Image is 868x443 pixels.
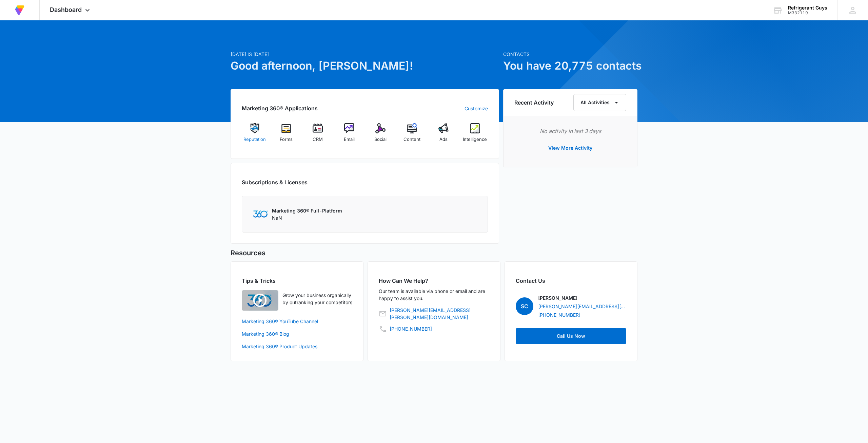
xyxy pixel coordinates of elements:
[463,136,487,143] span: Intelligence
[243,136,266,143] span: Reputation
[282,292,352,306] p: Grow your business organically by outranking your competitors
[514,98,554,107] h6: Recent Activity
[242,330,352,337] a: Marketing 360® Blog
[516,328,626,344] a: Call Us Now
[439,136,448,143] span: Ads
[253,210,268,218] img: Marketing 360 Logo
[516,297,533,315] span: SC
[399,123,425,148] a: Content
[280,136,293,143] span: Forms
[242,343,352,350] a: Marketing 360® Product Updates
[503,51,637,58] p: Contacts
[50,6,82,13] span: Dashboard
[305,123,331,148] a: CRM
[313,136,323,143] span: CRM
[390,307,489,321] a: [PERSON_NAME][EMAIL_ADDRESS][PERSON_NAME][DOMAIN_NAME]
[14,4,26,16] img: Volusion
[231,58,499,74] h1: Good afternoon, [PERSON_NAME]!
[368,123,394,148] a: Social
[231,51,499,58] p: [DATE] is [DATE]
[374,136,387,143] span: Social
[538,303,626,310] a: [PERSON_NAME][EMAIL_ADDRESS][PERSON_NAME][DOMAIN_NAME]
[538,311,580,318] a: [PHONE_NUMBER]
[573,94,626,111] button: All Activities
[538,294,577,301] p: [PERSON_NAME]
[344,136,355,143] span: Email
[379,288,489,302] p: Our team is available via phone or email and are happy to assist you.
[272,207,342,214] p: Marketing 360® Full-Platform
[390,325,432,332] a: [PHONE_NUMBER]
[242,104,318,112] h2: Marketing 360® Applications
[541,140,599,156] button: View More Activity
[242,277,352,285] h2: Tips & Tricks
[242,178,308,186] h2: Subscriptions & Licenses
[462,123,488,148] a: Intelligence
[465,105,488,112] a: Customize
[516,277,626,285] h2: Contact Us
[514,127,626,135] p: No activity in last 3 days
[242,318,352,325] a: Marketing 360® YouTube Channel
[788,5,827,11] div: account name
[379,277,489,285] h2: How Can We Help?
[242,123,268,148] a: Reputation
[336,123,362,148] a: Email
[231,248,637,258] h5: Resources
[788,11,827,15] div: account id
[431,123,457,148] a: Ads
[272,207,342,221] div: NaN
[273,123,299,148] a: Forms
[503,58,637,74] h1: You have 20,775 contacts
[403,136,420,143] span: Content
[242,290,278,311] img: Quick Overview Video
